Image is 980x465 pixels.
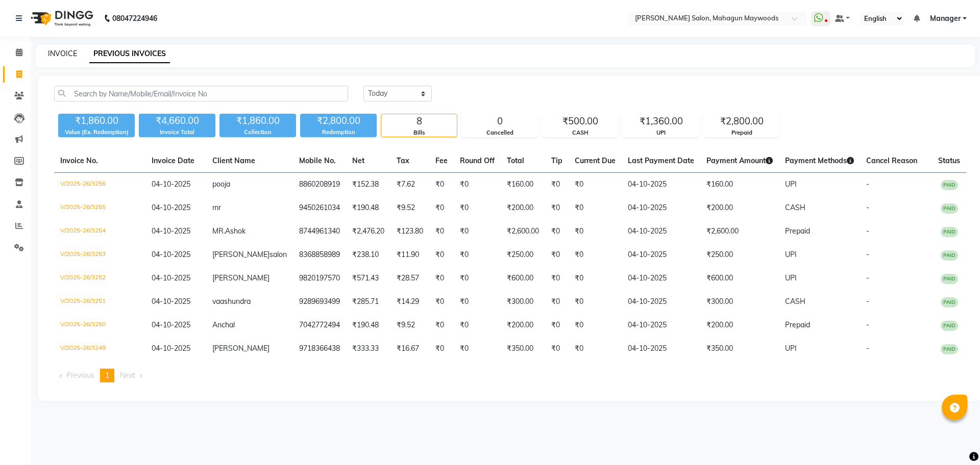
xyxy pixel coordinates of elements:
span: 04-10-2025 [152,297,190,306]
td: ₹0 [429,337,454,360]
span: PAID [941,227,958,237]
span: Prepaid [785,320,810,329]
span: UPI [785,344,797,353]
span: MR. [212,226,225,236]
span: Anchal [212,320,235,329]
td: ₹200.00 [501,314,545,337]
span: 04-10-2025 [152,203,190,212]
td: ₹0 [545,314,569,337]
span: 04-10-2025 [152,320,190,329]
span: PAID [941,250,958,261]
td: ₹123.80 [390,220,429,243]
td: ₹160.00 [501,173,545,197]
td: ₹0 [429,243,454,267]
td: ₹2,476.20 [346,220,390,243]
span: Last Payment Date [628,156,694,165]
td: ₹0 [454,290,501,314]
td: ₹0 [429,196,454,220]
span: Tip [551,156,562,165]
td: ₹190.48 [346,196,390,220]
td: 04-10-2025 [622,337,700,360]
td: 04-10-2025 [622,314,700,337]
td: ₹190.48 [346,314,390,337]
div: Invoice Total [139,128,215,137]
td: ₹0 [429,173,454,197]
span: Invoice Date [152,156,194,165]
div: Prepaid [704,128,779,137]
span: 04-10-2025 [152,250,190,259]
td: V/2025-26/3249 [54,337,145,360]
td: ₹0 [545,290,569,314]
td: ₹0 [429,290,454,314]
div: 8 [381,114,457,128]
div: ₹1,860.00 [219,114,296,128]
span: Net [352,156,364,165]
b: 08047224946 [112,4,157,33]
td: ₹350.00 [700,337,779,360]
td: ₹0 [569,173,622,197]
div: UPI [623,128,699,137]
td: ₹571.43 [346,267,390,290]
td: ₹0 [454,196,501,220]
td: ₹350.00 [501,337,545,360]
a: INVOICE [48,49,77,58]
span: - [866,250,869,259]
td: ₹2,600.00 [700,220,779,243]
span: UPI [785,273,797,282]
span: Client Name [212,156,255,165]
td: 7042772494 [293,314,346,337]
td: ₹0 [454,337,501,360]
td: ₹0 [429,220,454,243]
td: 04-10-2025 [622,220,700,243]
td: ₹16.67 [390,337,429,360]
span: Tax [397,156,409,165]
td: ₹0 [545,243,569,267]
div: Bills [381,128,457,137]
span: Ashok [225,226,246,236]
div: Collection [219,128,296,137]
span: 04-10-2025 [152,273,190,282]
div: ₹1,360.00 [623,114,699,128]
td: 8744961340 [293,220,346,243]
td: 04-10-2025 [622,290,700,314]
span: 1 [105,371,109,380]
div: ₹2,800.00 [704,114,779,128]
span: 04-10-2025 [152,344,190,353]
td: ₹600.00 [700,267,779,290]
td: ₹0 [569,196,622,220]
td: 04-10-2025 [622,196,700,220]
td: ₹0 [569,267,622,290]
td: ₹0 [545,220,569,243]
div: Cancelled [462,128,537,137]
td: ₹0 [454,220,501,243]
div: Value (Ex. Redemption) [58,128,135,137]
span: CASH [785,203,805,212]
td: ₹0 [545,173,569,197]
span: PAID [941,203,958,214]
td: ₹0 [569,314,622,337]
div: 0 [462,114,537,128]
span: Current Due [575,156,616,165]
td: ₹0 [545,196,569,220]
span: mr [212,203,221,212]
span: Previous [66,371,94,380]
span: PAID [941,180,958,190]
span: Fee [435,156,448,165]
span: - [866,273,869,282]
td: ₹0 [454,267,501,290]
span: Prepaid [785,226,810,236]
span: - [866,297,869,306]
td: ₹285.71 [346,290,390,314]
td: 9450261034 [293,196,346,220]
td: 04-10-2025 [622,173,700,197]
span: PAID [941,344,958,354]
td: ₹0 [569,243,622,267]
td: ₹0 [545,267,569,290]
td: ₹250.00 [700,243,779,267]
td: ₹160.00 [700,173,779,197]
td: V/2025-26/3254 [54,220,145,243]
span: - [866,203,869,212]
span: Next [120,371,135,380]
td: 8368858989 [293,243,346,267]
div: Redemption [300,128,377,137]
